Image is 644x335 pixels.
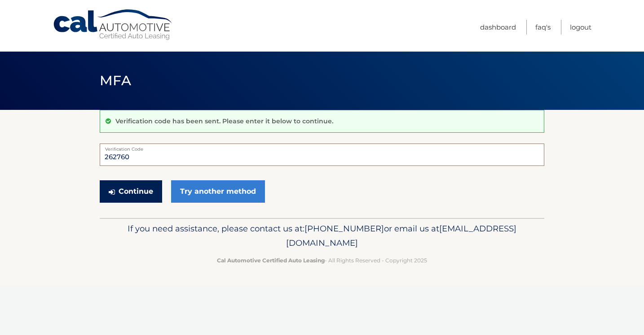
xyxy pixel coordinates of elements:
span: [PHONE_NUMBER] [304,223,384,234]
p: - All Rights Reserved - Copyright 2025 [106,256,538,265]
strong: Cal Automotive Certified Auto Leasing [217,257,325,264]
input: Verification Code [100,144,544,166]
p: If you need assistance, please contact us at: or email us at [106,222,538,250]
span: MFA [100,72,131,89]
span: [EMAIL_ADDRESS][DOMAIN_NAME] [286,223,516,248]
label: Verification Code [100,144,544,151]
a: Cal Automotive [53,9,174,41]
a: Logout [570,20,591,35]
a: Dashboard [480,20,516,35]
a: Try another method [171,180,265,203]
a: FAQ's [535,20,551,35]
p: Verification code has been sent. Please enter it below to continue. [115,117,333,125]
button: Continue [100,180,162,203]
